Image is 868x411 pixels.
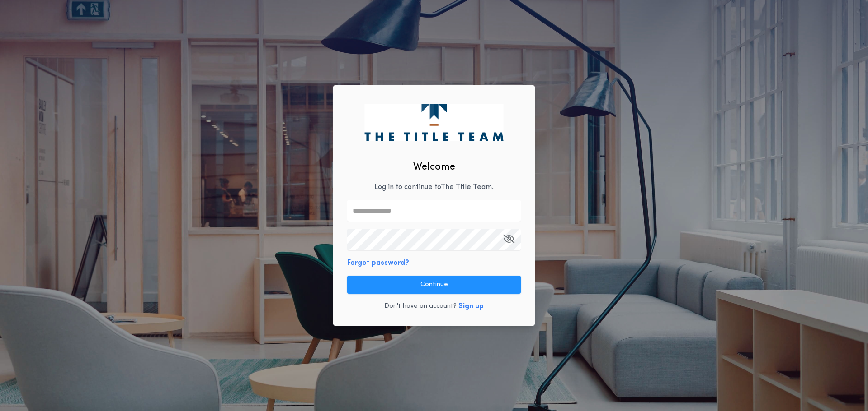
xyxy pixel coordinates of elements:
[364,104,503,141] img: logo
[347,258,409,268] button: Forgot password?
[374,182,494,193] p: Log in to continue to The Title Team .
[458,301,484,312] button: Sign up
[384,302,457,311] p: Don't have an account?
[413,160,455,175] h2: Welcome
[347,276,521,294] button: Continue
